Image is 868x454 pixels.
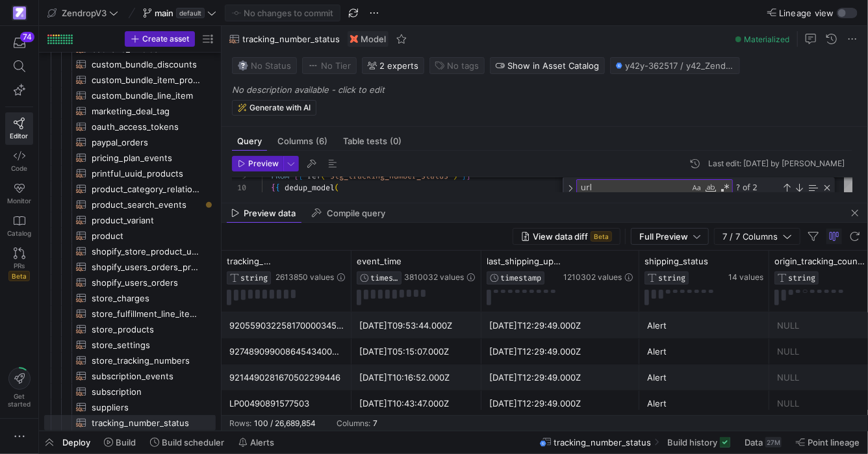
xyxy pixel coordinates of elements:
[98,431,142,453] button: Build
[744,34,789,44] span: Materialized
[92,275,201,290] span: shopify_users_orders​​​​​​​​​​
[250,437,274,448] span: Alerts
[44,150,216,166] a: pricing_plan_events​​​​​​​​​​
[92,291,201,306] span: store_charges​​​​​​​​​​
[361,34,386,44] span: Model
[722,231,783,242] span: 7 / 7 Columns
[44,72,216,88] a: custom_bundle_item_product_variants​​​​​​​​​​
[337,419,370,428] div: Columns:
[254,419,316,428] div: 100 / 26,689,854
[661,431,736,453] button: Build history
[44,353,216,368] div: Press SPACE to select this row.
[44,337,216,353] a: store_settings​​​​​​​​​​
[155,8,173,18] span: main
[238,60,291,71] span: No Status
[44,259,216,275] div: Press SPACE to select this row.
[13,6,26,19] img: https://storage.googleapis.com/y42-prod-data-exchange/images/qZXOSqkTtPuVcXVzF40oUlM07HVTwZXfPK0U...
[8,271,30,281] span: Beta
[44,72,216,88] div: Press SPACE to select this row.
[379,60,418,71] span: 2 expert s
[429,57,485,74] button: No tags
[647,391,761,416] div: Alert
[343,137,402,145] span: Table tests
[610,57,740,74] button: y42y-362517 / y42_ZendropV3_main / tracking_number_status
[144,431,230,453] button: Build scheduler
[577,180,689,195] textarea: Find
[507,60,599,71] span: Show in Asset Catalog
[229,419,251,428] div: Rows:
[92,385,201,399] span: subscription​​​​​​​​​​
[249,103,311,112] span: Generate with AI
[44,399,216,415] a: suppliers​​​​​​​​​​
[647,313,761,338] div: Alert
[745,437,763,448] span: Data
[533,231,588,242] span: View data diff
[92,135,201,150] span: paypal_orders​​​​​​​​​​
[370,273,398,283] span: TIMESTAMP
[232,84,863,95] p: No description available - click to edit
[233,431,280,453] button: Alerts
[44,119,216,134] a: oauth_access_tokens​​​​​​​​​​
[44,275,216,290] div: Press SPACE to select this row.
[62,8,107,18] span: ZendropV3
[10,132,29,140] span: Editor
[359,365,474,390] div: [DATE]T10:16:52.000Z
[591,231,612,242] span: Beta
[92,322,201,337] span: store_products​​​​​​​​​​
[5,2,33,24] a: https://storage.googleapis.com/y42-prod-data-exchange/images/qZXOSqkTtPuVcXVzF40oUlM07HVTwZXfPK0U...
[140,5,220,21] button: maindefault
[5,362,33,413] button: Getstarted
[92,244,201,259] span: shopify_store_product_unit_sold_data​​​​​​​​​​
[779,8,834,18] span: Lineage view
[489,313,632,338] div: [DATE]T12:29:49.000Z
[275,183,280,193] span: {
[248,159,279,168] span: Preview
[92,73,201,88] span: custom_bundle_item_product_variants​​​​​​​​​​
[489,365,632,390] div: [DATE]T12:29:49.000Z
[229,391,344,416] div: LP00490891577503
[390,137,402,145] span: (0)
[513,228,620,245] button: View data diffBeta
[44,290,216,306] div: Press SPACE to select this row.
[308,60,318,71] img: No tier
[44,275,216,290] a: shopify_users_orders​​​​​​​​​​
[404,273,464,282] span: 3810032 values
[714,228,800,245] button: 7 / 7 Columns
[11,164,27,172] span: Code
[237,137,262,145] span: Query
[116,437,136,448] span: Build
[44,134,216,150] div: Press SPACE to select this row.
[92,400,201,415] span: suppliers​​​​​​​​​​
[92,166,201,181] span: printful_uuid_products​​​​​​​​​​
[44,306,216,322] div: Press SPACE to select this row.
[373,419,377,428] div: 7
[44,415,216,431] div: Press SPACE to select this row.
[489,391,632,416] div: [DATE]T12:29:49.000Z
[92,151,201,166] span: pricing_plan_events​​​​​​​​​​
[44,57,216,72] a: custom_bundle_discounts​​​​​​​​​​
[44,88,216,103] a: custom_bundle_line_item​​​​​​​​​​
[92,338,201,353] span: store_settings​​​​​​​​​​
[362,57,424,74] button: 2 experts
[728,273,763,282] span: 14 values
[92,307,201,322] span: store_fulfillment_line_items​​​​​​​​​​
[44,181,216,197] a: product_category_relations​​​​​​​​​​
[162,437,224,448] span: Build scheduler
[447,60,479,71] span: No tags
[44,368,216,384] div: Press SPACE to select this row.
[20,32,34,42] div: 74
[232,57,297,74] button: No statusNo Status
[563,273,622,282] span: 1210302 values
[44,181,216,197] div: Press SPACE to select this row.
[238,60,248,71] img: No status
[335,183,339,193] span: (
[639,231,688,242] span: Full Preview
[44,5,121,21] button: ZendropV3
[285,183,335,193] span: dedup_model
[92,182,201,197] span: product_category_relations​​​​​​​​​​
[92,120,201,134] span: oauth_access_tokens​​​​​​​​​​
[44,322,216,337] a: store_products​​​​​​​​​​
[62,437,90,448] span: Deploy
[5,31,33,55] button: 74
[44,150,216,166] div: Press SPACE to select this row.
